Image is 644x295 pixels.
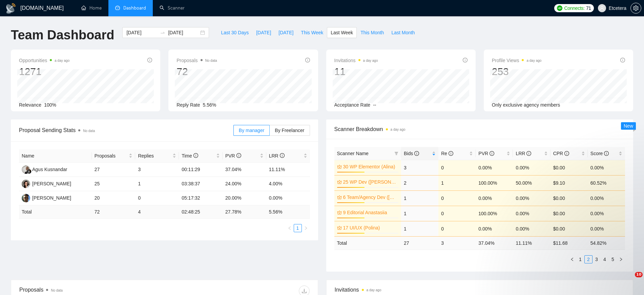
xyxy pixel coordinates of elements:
button: setting [630,3,641,14]
span: Acceptance Rate [334,102,371,108]
td: 37.04% [223,163,266,177]
span: Scanner Name [337,151,369,156]
td: 0 [135,191,179,205]
time: a day ago [367,288,381,292]
span: filter [393,148,400,159]
span: info-circle [280,153,285,158]
span: Last 30 Days [221,29,249,36]
img: TT [22,180,30,188]
td: 20 [92,191,136,205]
span: info-circle [463,58,468,62]
span: Invitations [334,56,378,64]
span: crown [337,225,342,230]
td: 11.11% [266,163,310,177]
span: By manager [239,128,264,133]
time: a day ago [526,59,541,62]
button: left [286,224,294,232]
span: swap-right [160,30,165,35]
a: 9 Editorial Anastasiia [343,209,397,216]
span: info-circle [620,58,625,62]
span: 71 [586,4,591,12]
a: 30 WP Elementor (Alina) [343,163,397,170]
td: 2 [401,175,438,190]
span: Scanner Breakdown [334,125,625,133]
span: Proposals [176,56,217,64]
a: TT[PERSON_NAME] [22,181,71,186]
img: logo [5,3,16,14]
div: Agus Kusnandar [32,166,67,173]
a: 1 [294,224,302,232]
span: Time [182,153,198,159]
td: 27 [401,236,438,250]
button: Last Week [327,27,357,38]
span: Profile Views [492,56,542,64]
div: 1271 [19,65,69,78]
td: 1 [401,221,438,236]
span: PVR [225,153,241,159]
span: Score [590,151,609,156]
li: Next Page [302,224,310,232]
img: AP [22,194,30,202]
td: 0 [438,221,476,236]
span: info-circle [604,151,609,156]
th: Name [19,149,92,163]
span: LRR [269,153,285,159]
button: This Week [297,27,327,38]
span: This Month [360,29,384,36]
span: user [600,6,604,11]
button: Last 30 Days [217,27,252,38]
td: 0 [438,190,476,206]
span: Invitations [335,285,625,294]
span: 10 [635,272,643,277]
span: Replies [138,152,171,160]
span: left [288,226,292,230]
td: 37.04 % [476,236,513,250]
span: to [160,30,165,35]
td: $9.10 [550,175,588,190]
div: [PERSON_NAME] [32,180,71,187]
span: No data [83,129,95,133]
span: setting [631,5,641,11]
td: Total [334,236,401,250]
span: info-circle [414,151,419,156]
td: 60.52% [588,175,625,190]
td: 100.00% [476,206,513,221]
td: 4.00% [266,177,310,191]
span: info-circle [564,151,569,156]
div: 72 [176,65,217,78]
td: 4 [135,205,179,219]
span: Opportunities [19,56,69,64]
button: right [302,224,310,232]
input: Start date [126,29,157,36]
th: Proposals [92,149,136,163]
span: [DATE] [256,29,271,36]
td: $0.00 [550,190,588,206]
td: 0.00% [588,221,625,236]
span: Last Week [331,29,353,36]
td: $0.00 [550,160,588,175]
span: Re [441,151,453,156]
button: This Month [357,27,388,38]
span: info-circle [490,151,494,156]
span: No data [205,59,217,62]
time: a day ago [55,59,69,62]
td: 0.00% [476,221,513,236]
td: 0.00% [588,190,625,206]
td: 0.00% [476,190,513,206]
a: AKAgus Kusnandar [22,166,67,172]
a: 6 Team/Agency Dev ([GEOGRAPHIC_DATA]) [343,193,397,201]
span: crown [337,180,342,184]
div: [PERSON_NAME] [32,194,71,202]
div: 11 [334,65,378,78]
td: 1 [401,206,438,221]
td: 25 [92,177,136,191]
a: 17 UI/UX (Polina) [343,224,397,232]
td: 03:38:37 [179,177,223,191]
td: 00:11:29 [179,163,223,177]
td: 27.78 % [223,205,266,219]
span: Only exclusive agency members [492,102,560,108]
span: info-circle [526,151,531,156]
td: Total [19,205,92,219]
a: 25 WP Dev ([PERSON_NAME] B) [343,178,397,186]
span: info-circle [147,58,152,62]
